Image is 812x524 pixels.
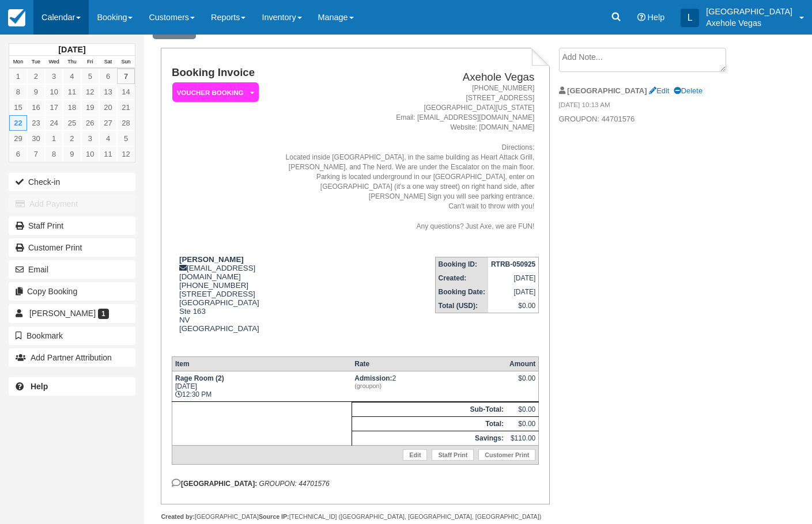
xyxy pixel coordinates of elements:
a: 12 [117,146,135,162]
th: Sat [99,56,117,69]
a: 7 [27,146,45,162]
a: Staff Print [432,449,474,461]
div: [GEOGRAPHIC_DATA] [TECHNICAL_ID] ([GEOGRAPHIC_DATA], [GEOGRAPHIC_DATA], [GEOGRAPHIC_DATA]) [161,512,550,521]
a: 1 [45,131,63,146]
a: Customer Print [478,449,535,461]
a: 1 [9,69,27,84]
a: 29 [9,131,27,146]
button: Copy Booking [9,282,135,301]
td: $0.00 [507,403,539,417]
a: 6 [9,146,27,162]
th: Mon [9,56,27,69]
b: Help [31,382,48,391]
a: 25 [63,115,81,131]
span: 1 [98,309,109,319]
a: 15 [9,100,27,115]
h1: Booking Invoice [172,67,273,79]
a: 8 [9,84,27,100]
a: 30 [27,131,45,146]
strong: RTRB-050925 [491,260,535,268]
a: 13 [99,84,117,100]
td: $0.00 [488,299,539,313]
th: Wed [45,56,63,69]
a: 8 [45,146,63,162]
a: Staff Print [9,217,135,235]
th: Rate [352,357,507,371]
th: Amount [507,357,539,371]
a: 28 [117,115,135,131]
th: Sun [117,56,135,69]
address: [PHONE_NUMBER] [STREET_ADDRESS] [GEOGRAPHIC_DATA][US_STATE] Email: [EMAIL_ADDRESS][DOMAIN_NAME] W... [277,83,534,231]
a: 6 [99,69,117,84]
em: [DATE] 10:13 AM [559,100,745,113]
strong: Created by: [161,513,195,520]
a: 9 [27,84,45,100]
th: Booking Date: [435,285,488,299]
a: 27 [99,115,117,131]
th: Tue [27,56,45,69]
a: Voucher Booking [172,82,255,103]
em: Voucher Booking [172,82,259,102]
a: 3 [81,131,99,146]
a: 19 [81,100,99,115]
h2: Axehole Vegas [277,71,534,83]
th: Booking ID: [435,257,488,271]
a: Edit [403,449,427,461]
i: Help [637,13,645,21]
a: 10 [81,146,99,162]
strong: Admission [354,374,392,382]
th: Created: [435,271,488,285]
img: checkfront-main-nav-mini-logo.png [8,9,25,26]
div: L [681,9,699,27]
button: Add Payment [9,195,135,213]
button: Add Partner Attribution [9,348,135,367]
strong: Source IP: [259,513,289,520]
strong: [PERSON_NAME] [179,255,244,264]
a: 22 [9,115,27,131]
p: Axehole Vegas [706,17,792,29]
a: 5 [117,131,135,146]
a: 5 [81,69,99,84]
a: Help [9,377,135,396]
th: Thu [63,56,81,69]
a: Edit [649,86,669,95]
a: 21 [117,100,135,115]
div: $0.00 [509,374,535,392]
div: [EMAIL_ADDRESS][DOMAIN_NAME] [PHONE_NUMBER] [STREET_ADDRESS] [GEOGRAPHIC_DATA] Ste 163 NV [GEOGRA... [172,255,273,347]
strong: Rage Room (2) [175,374,224,382]
a: 14 [117,84,135,100]
a: [PERSON_NAME] 1 [9,304,135,322]
button: Bookmark [9,326,135,345]
td: $110.00 [507,431,539,446]
th: Total: [352,417,507,431]
th: Item [172,357,352,371]
span: Help [648,13,665,22]
th: Fri [81,56,99,69]
td: [DATE] 12:30 PM [172,371,352,402]
a: 26 [81,115,99,131]
a: Customer Print [9,238,135,257]
a: 10 [45,84,63,100]
a: 12 [81,84,99,100]
button: Email [9,260,135,279]
td: $0.00 [507,417,539,431]
span: [PERSON_NAME] [29,309,96,318]
a: 24 [45,115,63,131]
td: 2 [352,371,507,402]
button: Check-in [9,173,135,191]
a: 4 [63,69,81,84]
a: 11 [99,146,117,162]
a: 11 [63,84,81,100]
p: [GEOGRAPHIC_DATA] [706,6,792,17]
th: Total (USD): [435,299,488,313]
td: [DATE] [488,285,539,299]
a: 2 [27,69,45,84]
a: Delete [674,86,703,95]
a: 17 [45,100,63,115]
strong: [GEOGRAPHIC_DATA] [567,86,647,95]
a: 16 [27,100,45,115]
a: 18 [63,100,81,115]
a: 2 [63,131,81,146]
strong: [DATE] [58,45,85,54]
a: 7 [117,69,135,84]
